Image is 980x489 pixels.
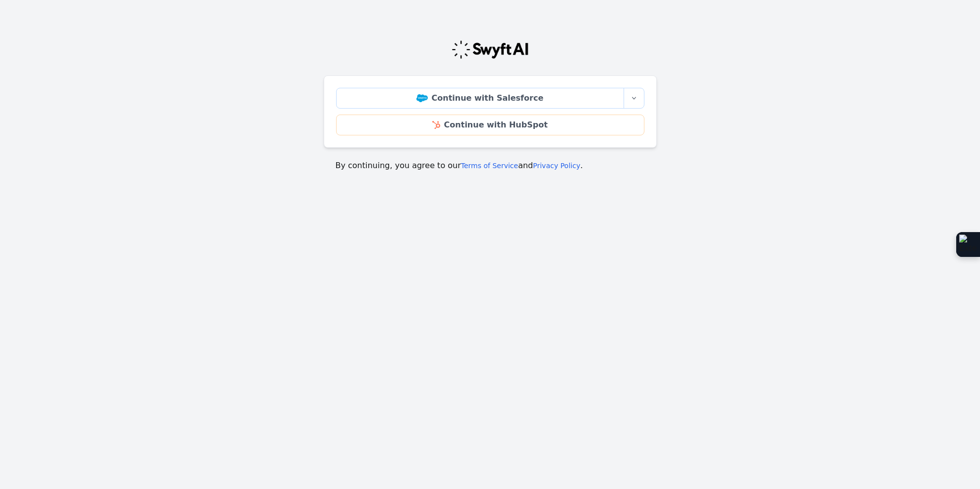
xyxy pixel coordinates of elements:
img: HubSpot [432,121,440,129]
a: Continue with HubSpot [336,115,644,135]
img: Swyft Logo [451,40,529,60]
img: Salesforce [416,94,428,102]
img: Extension Icon [959,235,977,254]
a: Terms of Service [461,162,518,170]
a: Continue with Salesforce [336,88,624,109]
p: By continuing, you agree to our and . [336,160,645,172]
a: Privacy Policy [533,162,580,170]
